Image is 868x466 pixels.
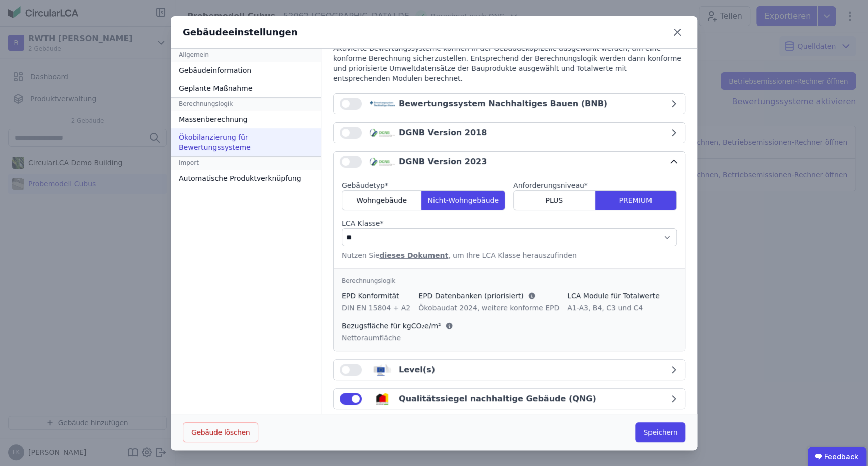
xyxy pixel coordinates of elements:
label: audits.requiredField [342,218,677,228]
div: Gebäudeinformation [171,61,321,79]
span: PREMIUM [619,195,652,205]
div: Nutzen Sie , um Ihre LCA Klasse herauszufinden [342,250,677,260]
button: DGNB Version 2018 [334,123,685,143]
div: Nettoraumfläche [342,333,453,343]
div: DGNB Version 2018 [399,127,487,139]
div: Import [171,156,321,169]
div: Allgemein [171,49,321,61]
div: Ökobilanzierung für Bewertungssysteme [171,128,321,156]
button: DGNB Version 2023 [334,152,685,172]
span: EPD Datenbanken (priorisiert) [418,291,523,301]
div: LCA Module für Totalwerte [567,291,660,301]
img: bnb_logo-CNxcAojW.svg [370,98,395,110]
div: Massenberechnung [171,110,321,128]
span: Wohngebäude [356,195,407,205]
div: A1-A3, B4, C3 und C4 [567,303,660,313]
label: audits.requiredField [342,180,505,190]
div: Berechnungslogik [171,97,321,110]
div: Bezugsfläche für kgCO₂e/m² [342,321,453,331]
button: Bewertungssystem Nachhaltiges Bauen (BNB) [334,94,685,114]
label: audits.requiredField [513,180,677,190]
button: Level(s) [334,360,685,380]
button: Speichern [635,422,685,442]
button: Qualitätssiegel nachhaltige Gebäude (QNG) [334,389,685,409]
div: Gebäudeeinstellungen [183,25,298,39]
div: DGNB Version 2023 [399,156,487,168]
img: dgnb_logo-x_03lAI3.svg [370,156,395,168]
img: levels_logo-Bv5juQb_.svg [370,364,395,376]
div: Geplante Maßnahme [171,79,321,97]
span: Nicht-Wohngebäude [427,195,499,205]
div: Automatische Produktverknüpfung [171,169,321,187]
div: Berechnungslogik [342,277,677,285]
div: Qualitätssiegel nachhaltige Gebäude (QNG) [399,393,596,405]
img: dgnb_logo-x_03lAI3.svg [370,127,395,139]
div: EPD Konformität [342,291,410,301]
div: Bewertungssystem Nachhaltiges Bauen (BNB) [399,98,607,110]
img: qng_logo-BKTGsvz4.svg [370,393,395,405]
div: Ökobaudat 2024, weitere konforme EPD [418,303,559,313]
div: Level(s) [399,364,435,376]
span: PLUS [545,195,563,205]
a: dieses Dokument [380,251,449,259]
button: Gebäude löschen [183,422,258,442]
div: Aktivieren Sie Bewertungssysteme und ergänzen Sie, falls notwendig, die erforderlichen Angaben. A... [333,33,685,93]
div: DIN EN 15804 + A2 [342,303,410,313]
